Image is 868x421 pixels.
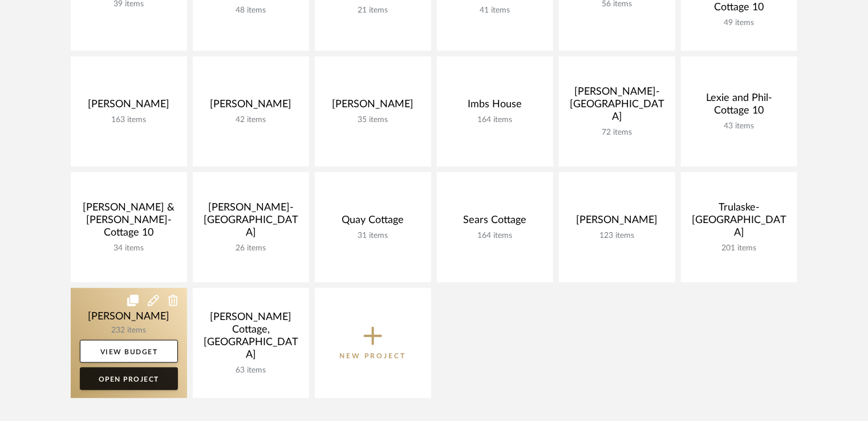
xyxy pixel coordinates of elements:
[324,214,422,231] div: Quay Cottage
[324,6,422,15] div: 21 items
[324,115,422,125] div: 35 items
[202,6,300,15] div: 48 items
[690,122,788,131] div: 43 items
[446,98,544,115] div: Imbs House
[80,201,178,244] div: [PERSON_NAME] & [PERSON_NAME]-Cottage 10
[568,128,666,137] div: 72 items
[446,115,544,125] div: 164 items
[446,214,544,231] div: Sears Cottage
[202,115,300,125] div: 42 items
[568,231,666,241] div: 123 items
[568,86,666,128] div: [PERSON_NAME]- [GEOGRAPHIC_DATA]
[315,288,431,398] button: New Project
[446,6,544,15] div: 41 items
[690,201,788,244] div: Trulaske-[GEOGRAPHIC_DATA]
[446,231,544,241] div: 164 items
[202,201,300,244] div: [PERSON_NAME]-[GEOGRAPHIC_DATA]
[568,214,666,231] div: [PERSON_NAME]
[690,244,788,253] div: 201 items
[202,366,300,375] div: 63 items
[80,98,178,115] div: [PERSON_NAME]
[202,244,300,253] div: 26 items
[202,311,300,366] div: [PERSON_NAME] Cottage, [GEOGRAPHIC_DATA]
[80,340,178,363] a: View Budget
[690,92,788,122] div: Lexie and Phil-Cottage 10
[324,231,422,241] div: 31 items
[340,350,407,362] p: New Project
[690,18,788,28] div: 49 items
[80,244,178,253] div: 34 items
[80,115,178,125] div: 163 items
[324,98,422,115] div: [PERSON_NAME]
[202,98,300,115] div: [PERSON_NAME]
[80,367,178,390] a: Open Project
